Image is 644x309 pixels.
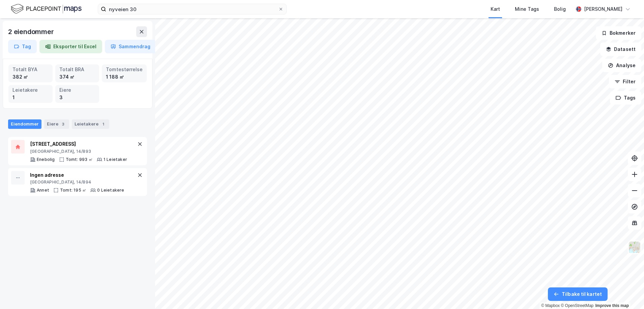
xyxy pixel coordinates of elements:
div: 382 ㎡ [12,73,49,81]
div: [GEOGRAPHIC_DATA], 14/894 [30,179,124,185]
div: [GEOGRAPHIC_DATA], 14/893 [30,149,127,154]
div: [PERSON_NAME] [584,5,622,13]
div: Eiere [44,119,69,129]
img: logo.f888ab2527a4732fd821a326f86c7f29.svg [11,3,82,15]
a: Improve this map [595,303,629,308]
button: Bokmerker [596,26,641,40]
div: 1 [12,94,49,101]
div: 1 [100,121,107,128]
button: Tag [8,40,37,53]
img: Z [628,241,641,254]
button: Tags [610,91,641,105]
div: Annet [37,188,49,193]
div: 1 Leietaker [104,157,127,162]
div: 0 Leietakere [97,188,124,193]
div: Enebolig [37,157,55,162]
div: 3 [59,94,95,101]
a: Mapbox [541,303,560,308]
div: Tomt: 195 ㎡ [60,188,86,193]
div: Totalt BRA [59,66,95,73]
div: 1 188 ㎡ [106,73,143,81]
div: Eiendommer [8,119,41,129]
button: Analyse [602,59,641,72]
iframe: Chat Widget [610,277,644,309]
div: Eiere [59,86,95,94]
div: Leietakere [72,119,109,129]
button: Filter [609,75,641,88]
button: Tilbake til kartet [548,287,608,301]
button: Datasett [600,43,641,56]
div: [STREET_ADDRESS] [30,140,127,148]
input: Søk på adresse, matrikkel, gårdeiere, leietakere eller personer [106,4,278,14]
div: Bolig [554,5,566,13]
a: OpenStreetMap [561,303,593,308]
div: Tomtestørrelse [106,66,143,73]
button: Eksporter til Excel [39,40,102,53]
div: Kart [491,5,500,13]
div: 3 [60,121,66,128]
div: Mine Tags [515,5,539,13]
div: 2 eiendommer [8,26,55,37]
div: Leietakere [12,86,49,94]
div: Ingen adresse [30,171,124,179]
div: Tomt: 993 ㎡ [66,157,93,162]
div: 374 ㎡ [59,73,95,81]
button: Sammendrag [105,40,156,53]
div: Totalt BYA [12,66,49,73]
